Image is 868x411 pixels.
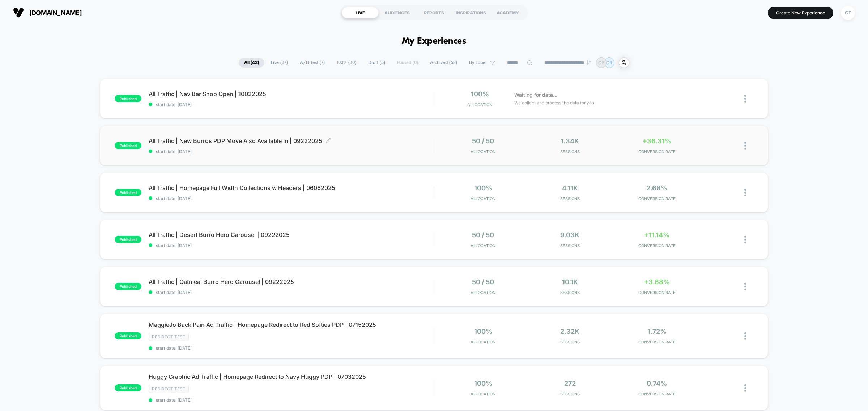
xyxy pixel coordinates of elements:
[13,7,24,18] img: Visually logo
[744,332,746,340] img: close
[11,7,84,18] button: [DOMAIN_NAME]
[744,189,746,196] img: close
[149,102,434,107] span: start date: [DATE]
[744,384,746,392] img: close
[644,278,670,286] span: +3.68%
[647,380,667,387] span: 0.74%
[149,231,434,238] span: All Traffic | Desert Burro Hero Carousel | 09222025
[149,345,434,351] span: start date: [DATE]
[149,149,434,154] span: start date: [DATE]
[528,290,612,295] span: Sessions
[115,189,141,196] span: published
[474,380,492,387] span: 100%
[402,36,467,47] h1: My Experiences
[149,373,434,380] span: Huggy Graphic Ad Traffic | Homepage Redirect to Navy Huggy PDP | 07032025
[744,95,746,103] img: close
[149,137,434,144] span: All Traffic | New Burros PDP Move Also Available In | 09222025
[489,7,526,18] div: ACADEMY
[615,196,698,201] span: CONVERSION RATE
[471,90,489,98] span: 100%
[149,90,434,98] span: All Traffic | Nav Bar Shop Open | 10022025
[615,339,698,345] span: CONVERSION RATE
[615,290,698,295] span: CONVERSION RATE
[115,236,141,243] span: published
[560,328,579,335] span: 2.32k
[149,278,434,285] span: All Traffic | Oatmeal Burro Hero Carousel | 09222025
[29,9,82,17] span: [DOMAIN_NAME]
[647,328,667,335] span: 1.72%
[744,142,746,150] img: close
[564,380,576,387] span: 272
[528,243,612,248] span: Sessions
[471,149,495,154] span: Allocation
[149,385,189,393] span: Redirect Test
[149,243,434,248] span: start date: [DATE]
[474,184,492,192] span: 100%
[331,58,362,68] span: 100% ( 30 )
[149,333,189,341] span: Redirect Test
[528,196,612,201] span: Sessions
[115,142,141,149] span: published
[471,290,495,295] span: Allocation
[528,339,612,345] span: Sessions
[744,236,746,243] img: close
[467,102,492,107] span: Allocation
[615,243,698,248] span: CONVERSION RATE
[474,328,492,335] span: 100%
[471,243,495,248] span: Allocation
[149,397,434,403] span: start date: [DATE]
[342,7,379,18] div: LIVE
[149,290,434,295] span: start date: [DATE]
[115,283,141,290] span: published
[379,7,416,18] div: AUDIENCES
[115,332,141,339] span: published
[115,95,141,102] span: published
[615,391,698,397] span: CONVERSION RATE
[472,231,494,239] span: 50 / 50
[265,58,293,68] span: Live ( 37 )
[587,60,591,65] img: end
[644,231,669,239] span: +11.14%
[561,137,579,145] span: 1.34k
[469,60,486,65] span: By Label
[452,7,489,18] div: INSPIRATIONS
[643,137,671,145] span: +36.31%
[471,196,495,201] span: Allocation
[294,58,330,68] span: A/B Test ( 7 )
[560,231,579,239] span: 9.03k
[562,184,578,192] span: 4.11k
[149,184,434,191] span: All Traffic | Homepage Full Width Collections w Headers | 06062025
[471,339,495,345] span: Allocation
[615,149,698,154] span: CONVERSION RATE
[841,6,855,20] div: CP
[471,391,495,397] span: Allocation
[744,283,746,290] img: close
[606,60,612,65] p: CR
[149,321,434,328] span: MaggieJo Back Pain Ad Traffic | Homepage Redirect to Red Softies PDP | 07152025
[514,99,594,106] span: We collect and process the data for you
[598,60,604,65] p: CP
[416,7,452,18] div: REPORTS
[239,58,264,68] span: All ( 42 )
[115,384,141,391] span: published
[363,58,391,68] span: Draft ( 5 )
[472,137,494,145] span: 50 / 50
[562,278,578,286] span: 10.1k
[768,7,833,19] button: Create New Experience
[528,149,612,154] span: Sessions
[514,91,557,99] span: Waiting for data...
[425,58,463,68] span: Archived ( 68 )
[646,184,667,192] span: 2.68%
[839,5,857,20] button: CP
[528,391,612,397] span: Sessions
[149,196,434,201] span: start date: [DATE]
[472,278,494,286] span: 50 / 50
